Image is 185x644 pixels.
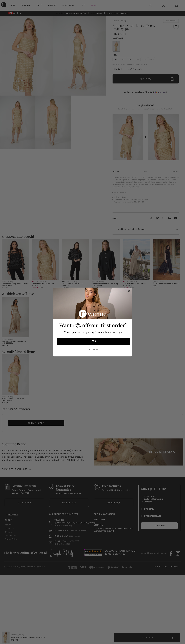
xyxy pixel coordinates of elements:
button: No thanks [57,346,130,353]
span: You're just one step away from exclusive savings. [64,330,122,334]
span: your first order? [89,322,127,329]
span: Want 15% off [59,322,89,329]
button: Close dialog [127,289,131,293]
button: YES [57,338,130,345]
